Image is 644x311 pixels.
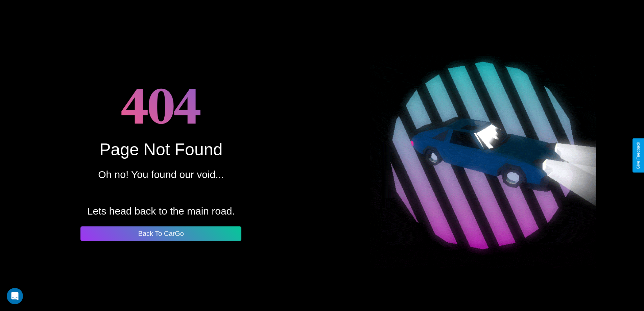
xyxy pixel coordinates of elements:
div: Page Not Found [99,140,222,159]
p: Oh no! You found our void... Lets head back to the main road. [87,165,235,220]
div: Open Intercom Messenger [7,288,23,304]
img: spinning car [370,43,596,268]
button: Back To CarGo [80,226,241,241]
div: Give Feedback [636,142,641,169]
h1: 404 [121,70,201,140]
